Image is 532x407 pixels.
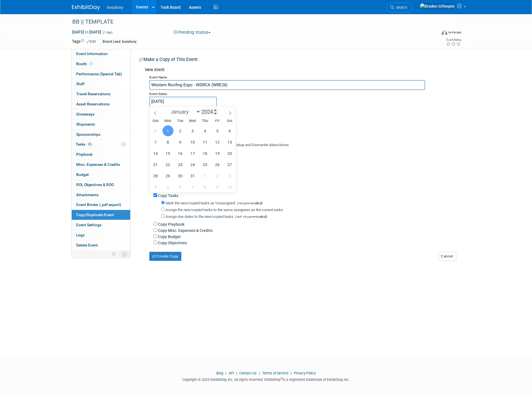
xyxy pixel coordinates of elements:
span: Logs [76,233,85,237]
a: Blog [216,371,223,375]
a: Search [387,3,412,12]
span: (not recommended) [233,214,267,220]
div: Brand Lead: busybusy [101,39,138,45]
span: Event Information [76,51,108,56]
span: January 22, 2024 [163,159,173,170]
span: | [289,371,293,375]
div: Copy Options: [149,123,456,133]
span: January 23, 2024 [175,159,186,170]
span: Search [394,5,407,10]
span: January 20, 2024 [224,148,235,159]
a: ROI, Objectives & ROO [72,180,130,190]
span: January 11, 2024 [199,137,210,148]
span: | [224,371,228,375]
span: January 17, 2024 [187,148,198,159]
span: February 4, 2024 [150,182,161,193]
span: January 24, 2024 [187,159,198,170]
span: February 3, 2024 [224,170,235,181]
a: Privacy Policy [294,371,316,375]
label: Assign due dates to the new/copied tasks [166,214,233,219]
a: Delete Event [72,240,130,250]
button: Pending Status [172,30,213,35]
span: Event Binder (.pdf export) [76,202,121,207]
label: Mark the new/copied tasks as 'Unassigned' [166,201,235,205]
span: | [258,371,261,375]
select: Month [168,108,200,115]
button: Create Copy [149,252,181,261]
span: Tasks [76,142,93,146]
td: Toggle Event Tabs [119,250,130,258]
span: Event Settings [76,223,102,227]
a: Staff [72,79,130,89]
div: BB || TEMPLATE [70,17,428,27]
span: February 6, 2024 [175,182,186,193]
span: January 31, 2024 [187,170,198,181]
span: January 26, 2024 [212,159,223,170]
span: Asset Reservations [76,102,110,106]
div: Make a Copy of This Event [139,56,456,65]
label: Copy Objectives [158,241,187,245]
span: Mon [162,119,174,123]
span: January 16, 2024 [175,148,186,159]
span: December 31, 2023 [150,125,161,136]
span: February 2, 2024 [212,170,223,181]
span: January 8, 2024 [163,137,173,148]
div: Event Format [403,29,461,38]
img: Braden Gillespie [420,3,455,9]
a: Giveaways [72,109,130,119]
span: January 1, 2024 [163,125,173,136]
span: February 8, 2024 [199,182,210,193]
span: Travel Reservations [76,92,111,96]
a: Shipments [72,119,130,129]
span: January 4, 2024 [199,125,210,136]
span: busybusy [107,5,123,10]
a: Logs [72,230,130,240]
a: Attachments [72,190,130,200]
span: January 14, 2024 [150,148,161,159]
a: Misc. Expenses & Credits [72,160,130,169]
span: | [235,371,238,375]
span: January 13, 2024 [224,137,235,148]
label: Assign the new/copied tasks to the same assignees as the current tasks [166,208,283,212]
a: Performance (Special Tab) [72,69,130,79]
span: 0% [87,142,93,146]
span: [DATE] [DATE] [72,30,102,35]
a: Copy/Duplicate Event [72,210,130,220]
span: February 5, 2024 [163,182,173,193]
td: Tags [72,39,96,45]
span: January 28, 2024 [150,170,161,181]
a: Event Settings [72,220,130,230]
span: January 27, 2024 [224,159,235,170]
span: January 7, 2024 [150,137,161,148]
span: January 5, 2024 [212,125,223,136]
span: ROI, Objectives & ROO [76,182,114,187]
span: Booth [76,62,94,66]
a: Edit [87,40,96,44]
sup: ® [281,377,283,380]
input: Year [200,108,217,115]
span: January 30, 2024 [175,170,186,181]
span: January 15, 2024 [163,148,173,159]
span: January 2, 2024 [175,125,186,136]
span: January 21, 2024 [150,159,161,170]
span: Sat [224,119,236,123]
a: Contact Us [239,371,257,375]
span: Sponsorships [76,132,100,137]
span: Copy/Duplicate Event [76,212,114,217]
span: to [84,30,89,34]
span: Delete Event [76,243,98,247]
label: Copy Misc. Expenses & Credits [158,228,213,233]
a: Event Binder (.pdf export) [72,200,130,210]
img: Format-Inperson.png [442,30,447,35]
a: Tasks0% [72,139,130,149]
span: January 12, 2024 [212,137,223,148]
span: Playbook [76,152,93,157]
div: In-Person [448,30,461,35]
span: Attachments [76,193,99,197]
span: January 9, 2024 [175,137,186,148]
span: February 7, 2024 [187,182,198,193]
span: Sun [149,119,162,123]
a: Travel Reservations [72,89,130,99]
span: Shipments [76,122,95,126]
span: (1 day) [102,31,112,34]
